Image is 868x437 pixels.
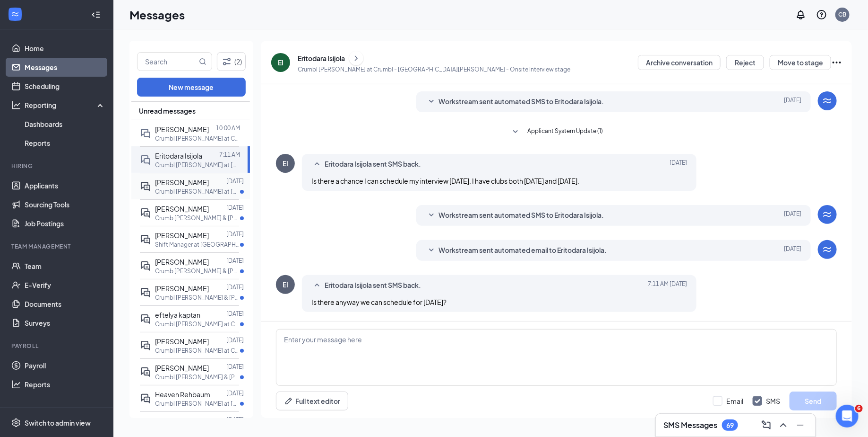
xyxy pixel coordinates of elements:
svg: ComposeMessage [761,419,772,431]
svg: ActiveDoubleChat [140,313,151,325]
svg: MagnifyingGlass [199,58,206,65]
button: Send [790,392,837,410]
a: Documents [25,294,105,313]
span: Unread messages [139,106,196,116]
a: Surveys [25,313,105,332]
svg: DoubleChat [140,128,151,139]
svg: SmallChevronUp [311,159,323,170]
span: Eritodara Isijola [155,152,202,160]
span: [PERSON_NAME] [155,258,209,266]
p: [DATE] [226,416,244,424]
span: Is there anyway we can schedule for [DATE]? [311,298,447,306]
svg: QuestionInfo [816,9,827,20]
span: Eritodara Isijola sent SMS back. [325,159,421,170]
button: Archive conversation [638,55,721,70]
span: [DATE] 7:11 AM [648,280,687,291]
div: Hiring [11,162,103,170]
svg: Pen [284,396,293,406]
span: [PERSON_NAME] [155,178,209,187]
p: 10:00 AM [216,124,240,132]
svg: ChevronUp [778,419,789,431]
p: Crumb [PERSON_NAME] & [PERSON_NAME] at Crumbl - Milford [155,267,240,275]
svg: ActiveDoubleChat [140,287,151,298]
button: Filter (2) [217,52,246,71]
svg: ActiveDoubleChat [140,181,151,192]
p: Crumbl [PERSON_NAME] at [GEOGRAPHIC_DATA][PERSON_NAME] [155,187,240,196]
span: [PERSON_NAME] [155,284,209,293]
svg: SmallChevronUp [311,280,323,291]
svg: ActiveDoubleChat [140,393,151,404]
svg: ActiveDoubleChat [140,207,151,219]
a: Team [25,257,105,276]
svg: Settings [11,418,21,428]
span: [DATE] [784,96,801,107]
span: [PERSON_NAME] [155,417,209,425]
button: ComposeMessage [759,418,774,433]
p: [DATE] [226,177,244,185]
span: Is there a chance I can schedule my interview [DATE]. I have clubs both [DATE] and [DATE]. [311,177,579,185]
button: Reject [726,55,764,70]
div: EI [278,58,284,67]
p: Shift Manager at [GEOGRAPHIC_DATA][PERSON_NAME] [155,241,240,249]
p: Crumbl [PERSON_NAME] & [PERSON_NAME] at Crumbl - Oakley [155,373,240,381]
svg: SmallChevronDown [426,245,437,256]
button: Move to stage [770,55,831,70]
h1: Messages [129,7,185,23]
svg: ChevronRight [352,53,361,64]
p: Crumbl [PERSON_NAME] at Crumbl - [PERSON_NAME] [155,320,240,328]
span: [DATE] [670,159,687,170]
svg: Ellipses [831,57,842,68]
svg: ActiveDoubleChat [140,366,151,378]
span: [PERSON_NAME] [155,337,209,346]
svg: ActiveDoubleChat [140,234,151,245]
svg: SmallChevronDown [426,210,437,221]
svg: Analysis [11,100,21,110]
span: [DATE] [784,245,801,256]
span: [PERSON_NAME] [155,205,209,213]
span: Workstream sent automated email to Eritodara Isijola. [439,245,607,256]
svg: Collapse [91,10,101,19]
span: Eritodara Isijola sent SMS back. [325,280,421,291]
svg: ActiveDoubleChat [140,340,151,351]
span: Heaven Rehbaum [155,390,210,399]
div: EI [283,280,288,289]
span: [PERSON_NAME] [155,125,209,134]
p: Crumbl [PERSON_NAME] at Crumbl - [GEOGRAPHIC_DATA][PERSON_NAME] - Onsite Interview stage [298,65,570,73]
iframe: Intercom live chat [836,405,859,428]
p: Crumb [PERSON_NAME] & [PERSON_NAME] at Crumbl - Milford [155,214,240,222]
svg: WorkstreamLogo [822,244,833,255]
p: [DATE] [226,230,244,238]
p: Crumbl [PERSON_NAME] at Crumbl - Kenwood [155,347,240,355]
p: [DATE] [226,257,244,265]
p: Crumbl [PERSON_NAME] & [PERSON_NAME] at Crumbl - Oakley [155,294,240,302]
a: E-Verify [25,276,105,294]
svg: Minimize [795,419,806,431]
svg: WorkstreamLogo [822,209,833,220]
span: [PERSON_NAME] [155,364,209,372]
div: CB [839,10,847,18]
h3: SMS Messages [663,420,717,430]
div: EI [283,159,288,168]
svg: DoubleChat [140,154,151,166]
svg: Filter [221,56,232,67]
p: [DATE] [226,204,244,212]
button: ChevronRight [349,51,363,65]
p: Crumbl [PERSON_NAME] at Crumbl - [PERSON_NAME] [155,134,240,143]
p: Crumbl [PERSON_NAME] at [GEOGRAPHIC_DATA][PERSON_NAME] [155,161,240,169]
p: [DATE] [226,310,244,318]
p: [DATE] [226,363,244,371]
a: Dashboards [25,115,105,134]
div: Switch to admin view [25,418,91,428]
a: Job Postings [25,214,105,233]
svg: WorkstreamLogo [822,95,833,107]
p: 7:11 AM [219,151,240,159]
button: New message [137,78,246,97]
svg: ActiveDoubleChat [140,260,151,272]
span: Workstream sent automated SMS to Eritodara Isijola. [439,210,604,221]
div: 69 [726,421,734,429]
span: Workstream sent automated SMS to Eritodara Isijola. [439,96,604,107]
span: [DATE] [784,210,801,221]
span: [PERSON_NAME] [155,231,209,240]
div: Reporting [25,100,106,110]
svg: Notifications [795,9,807,20]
